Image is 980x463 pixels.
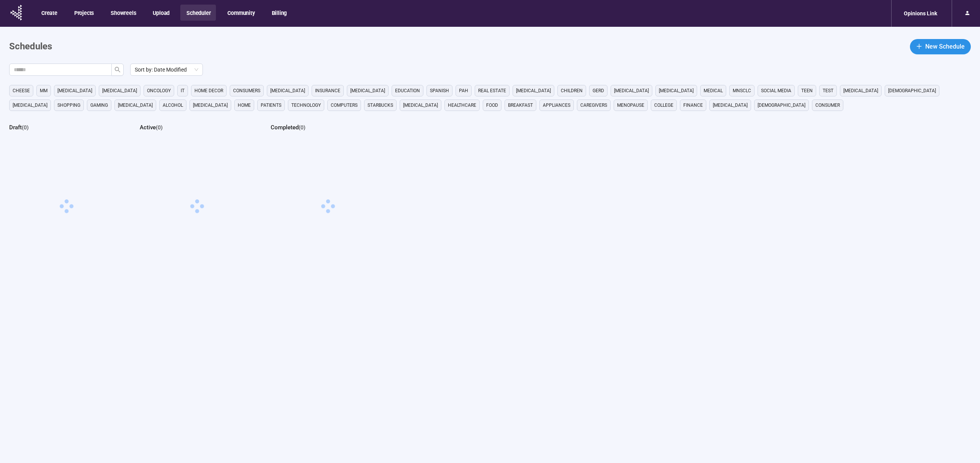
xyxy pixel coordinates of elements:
span: Food [486,101,498,109]
span: oncology [147,87,171,95]
button: search [111,64,124,76]
span: finance [683,101,703,109]
span: [MEDICAL_DATA] [102,87,137,95]
span: it [181,87,185,95]
span: [MEDICAL_DATA] [843,87,878,95]
span: Insurance [315,87,340,95]
span: [MEDICAL_DATA] [13,101,47,109]
button: Projects [68,5,99,21]
span: social media [761,87,791,95]
span: college [654,101,673,109]
button: Create [35,5,63,21]
span: healthcare [448,101,476,109]
span: menopause [617,101,644,109]
span: Sort by: Date Modified [135,64,198,75]
span: Spanish [430,87,449,95]
span: ( 0 ) [156,124,163,130]
span: plus [916,43,922,49]
span: caregivers [580,101,607,109]
h2: Completed [271,124,299,131]
span: shopping [57,101,80,109]
span: [MEDICAL_DATA] [403,101,438,109]
span: search [114,67,121,73]
span: MM [40,87,47,95]
button: Billing [266,5,292,21]
span: ( 0 ) [299,124,305,130]
span: New Schedule [925,42,965,51]
button: Scheduler [180,5,216,21]
span: [DEMOGRAPHIC_DATA] [888,87,936,95]
span: real estate [478,87,506,95]
span: ( 0 ) [22,124,29,130]
button: Showreels [105,5,141,21]
span: [MEDICAL_DATA] [118,101,153,109]
span: [MEDICAL_DATA] [270,87,305,95]
button: Upload [147,5,175,21]
h2: Active [140,124,156,131]
span: gaming [90,101,108,109]
span: appliances [543,101,570,109]
span: [MEDICAL_DATA] [57,87,92,95]
span: Teen [801,87,813,95]
span: [MEDICAL_DATA] [659,87,694,95]
h2: Draft [9,124,22,131]
span: Test [823,87,833,95]
span: consumer [815,101,840,109]
span: [DEMOGRAPHIC_DATA] [758,101,805,109]
span: education [395,87,420,95]
button: plusNew Schedule [910,39,971,54]
span: GERD [593,87,604,95]
h1: Schedules [9,39,52,54]
span: medical [704,87,723,95]
span: Patients [261,101,281,109]
span: home [238,101,251,109]
span: [MEDICAL_DATA] [614,87,649,95]
span: [MEDICAL_DATA] [193,101,228,109]
span: children [561,87,583,95]
span: technology [291,101,321,109]
span: alcohol [163,101,183,109]
span: starbucks [367,101,393,109]
span: breakfast [508,101,533,109]
span: consumers [233,87,260,95]
span: cheese [13,87,30,95]
div: Opinions Link [899,6,942,21]
button: Community [221,5,260,21]
span: [MEDICAL_DATA] [516,87,551,95]
span: computers [331,101,358,109]
span: home decor [194,87,223,95]
span: [MEDICAL_DATA] [350,87,385,95]
span: mnsclc [733,87,751,95]
span: [MEDICAL_DATA] [713,101,748,109]
span: PAH [459,87,468,95]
